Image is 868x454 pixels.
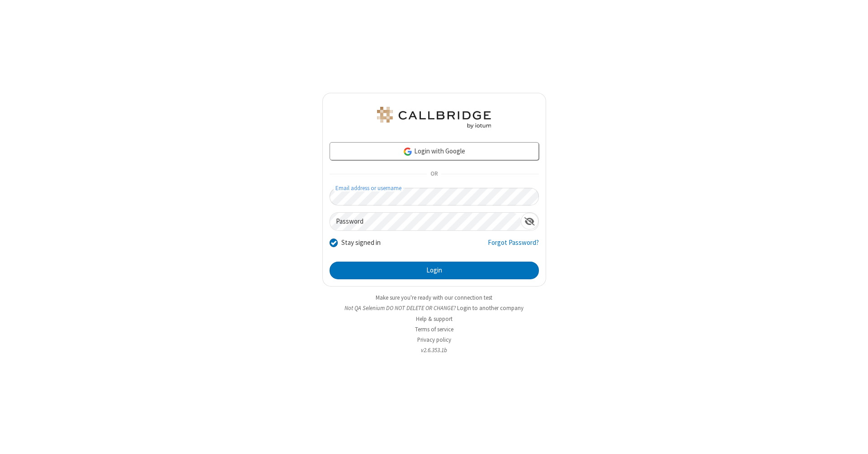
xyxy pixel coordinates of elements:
a: Make sure you're ready with our connection test [376,294,492,301]
input: Password [330,213,521,230]
li: Not QA Selenium DO NOT DELETE OR CHANGE? [322,304,546,312]
img: QA Selenium DO NOT DELETE OR CHANGE [375,107,493,129]
button: Login [330,262,539,280]
input: Email address or username [330,188,539,205]
a: Help & support [416,315,453,323]
li: v2.6.353.1b [322,346,546,354]
img: google-icon.png [403,147,413,157]
span: OR [427,168,441,181]
a: Terms of service [415,325,453,333]
a: Login with Google [330,142,539,160]
button: Login to another company [457,304,524,312]
div: Show password [521,213,538,229]
a: Privacy policy [417,336,451,344]
label: Stay signed in [341,238,381,248]
a: Forgot Password? [488,238,539,255]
